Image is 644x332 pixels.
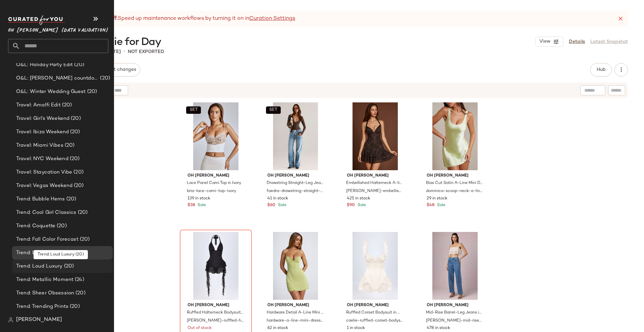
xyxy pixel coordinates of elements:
[74,289,86,297] span: (20)
[266,106,281,114] button: SET
[596,67,606,73] span: Hub
[16,249,71,257] span: Trend: Lingerie for Day
[16,88,86,96] span: O&L: Winter Wedding Guest
[590,63,612,77] button: Hub
[76,209,88,217] span: (20)
[86,88,97,96] span: (20)
[269,108,277,112] span: SET
[267,318,323,324] span: hardware-a-line-mini-dress-olive-green
[535,37,563,47] button: View
[69,115,81,123] span: (20)
[347,302,404,309] span: Oh [PERSON_NAME]
[267,202,275,208] span: $60
[16,276,73,284] span: Trend: Metallic Moment
[16,209,76,217] span: Trend: Cool Girl Classics
[16,169,72,176] span: Travel: Staycation Vibe
[267,173,324,179] span: Oh [PERSON_NAME]
[427,302,483,309] span: Oh [PERSON_NAME]
[539,39,550,44] span: View
[68,303,80,311] span: (20)
[427,202,434,208] span: $48
[186,106,201,114] button: SET
[69,128,80,136] span: (20)
[426,180,483,186] span: Bias Cut Satin A-Line Mini Dress in [GEOGRAPHIC_DATA]
[16,316,62,324] span: [PERSON_NAME]
[346,188,403,194] span: [PERSON_NAME]-embellished-halterneck-a-line-mini-dress-in-snake-hotfix
[341,232,409,300] img: caelie-ruffled-corset-bodysuit-white_1_25092208338.jpg
[427,196,447,202] span: 29 in stock
[65,195,76,203] span: (20)
[187,302,244,309] span: Oh [PERSON_NAME]
[277,203,286,207] span: Sale
[72,182,84,190] span: (20)
[187,180,241,186] span: Lace Panel Cami Top in Ivory
[78,236,90,243] span: (20)
[341,102,409,170] img: costanza-embellished-halterneck-a-line-mini-dress-in-snake-hotfix_1_250916023156.jpg
[427,325,450,331] span: 478 in stock
[16,182,72,190] span: Travel: Vegas Weekend
[16,128,69,136] span: Travel: Ibiza Weekend
[123,48,125,56] span: •
[73,276,84,284] span: (24)
[426,310,483,316] span: Mid-Rise Barrel-Leg Jeans in Mid-Blue Wash
[187,173,244,179] span: Oh [PERSON_NAME]
[182,102,250,170] img: 8084-8085-Ivory_Bria_Sofie_13.jpg
[16,222,55,230] span: Trend: Coquette
[427,173,483,179] span: Oh [PERSON_NAME]
[16,195,65,203] span: Trend: Bubble Hems
[187,310,244,316] span: Ruffled Halterneck Bodysuit in Black
[71,249,83,257] span: (20)
[346,318,403,324] span: caelie-ruffled-corset-bodysuit-white
[267,180,323,186] span: Drawstring Straight-Leg Jeans in [GEOGRAPHIC_DATA]
[16,303,68,311] span: Trend: Trending Prints
[267,325,288,331] span: 62 in stock
[356,203,366,207] span: Sale
[8,317,13,323] img: svg%3e
[99,75,110,82] span: (20)
[267,302,324,309] span: Oh [PERSON_NAME]
[61,101,72,109] span: (20)
[436,203,445,207] span: Sale
[189,108,198,112] span: SET
[16,75,99,82] span: O&L: [PERSON_NAME] countdown
[262,102,329,170] img: faedra-drawstring-straight-leg-jeans-in-mid-wash_1_250902082316.jpg
[93,63,140,77] button: Request changes
[72,169,84,176] span: (20)
[262,232,329,300] img: 9888-OliveGreen_5.jpg
[347,173,404,179] span: Oh [PERSON_NAME]
[267,188,323,194] span: faedra-drawstring-straight-leg-jeans-in-mid-wash
[16,155,68,163] span: Travel: NYC Weekend
[569,38,585,45] a: Details
[187,318,244,324] span: [PERSON_NAME]-ruffled-halterneck-bodysuit-black
[421,102,489,170] img: 7428_8_Dominica-Lime-Scoop-Neck-Aline-Mini-Dress.jpg
[187,196,210,202] span: 139 in stock
[16,101,61,109] span: Travel: Amalfi Edit
[55,222,67,230] span: (20)
[182,232,250,300] img: kristena-ruffled-halterneck-bodysuit-black_1_250327072245.jpg
[267,310,323,316] span: Hardware Detail A-Line Mini Dress in [PERSON_NAME]
[16,115,69,123] span: Travel: Girl’s Weekend
[68,155,80,163] span: (20)
[196,203,206,207] span: Sale
[63,263,74,270] span: (20)
[267,196,288,202] span: 41 in stock
[73,61,84,69] span: (20)
[426,188,483,194] span: dominica-scoop-neck-a-line-mini-dress-lime
[52,36,161,49] span: Trend: Lingerie for Day
[97,67,136,73] span: Request changes
[16,142,63,149] span: Travel: Miami Vibes
[187,325,212,331] span: Out of stock
[63,142,75,149] span: (20)
[347,325,365,331] span: 1 in stock
[347,202,355,208] span: $90
[47,15,295,23] div: Speed up maintenance workflows by turning it on in
[8,15,65,25] img: cfy_white_logo.C9jOOHJF.svg
[346,310,403,316] span: Ruffled Corset Bodysuit in White
[187,188,236,194] span: bria-lace-cami-top-ivory
[187,202,195,208] span: $38
[8,23,108,35] span: Oh [PERSON_NAME] (Data Validation)
[16,61,73,69] span: O&L: Holiday Party Edit
[16,289,74,297] span: Trend: Sheer Obsession
[346,180,403,186] span: Embellished Halterneck A-line Mini Dress in Snake Hotfix
[421,232,489,300] img: bobbi-mid-rise-barrel-leg-jeans-mid-blue-wash_1_250515051734.jpg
